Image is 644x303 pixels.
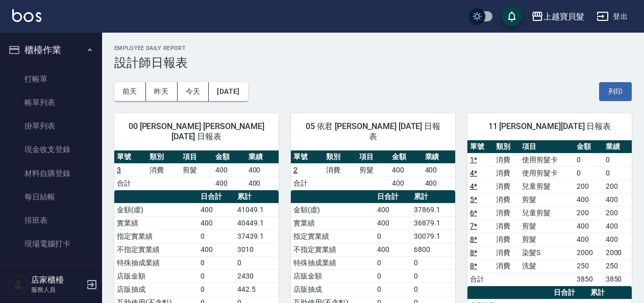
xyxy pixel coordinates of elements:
[198,190,235,204] th: 日合計
[519,180,574,193] td: 兒童剪髮
[114,243,198,256] td: 不指定實業績
[603,166,632,180] td: 0
[574,259,603,272] td: 250
[114,56,632,70] h3: 設計師日報表
[519,166,574,180] td: 使用剪髮卡
[8,274,29,295] img: Person
[291,216,375,230] td: 實業績
[502,6,522,27] button: save
[519,233,574,246] td: 剪髮
[291,269,375,283] td: 店販金額
[4,67,98,91] a: 打帳單
[375,230,411,243] td: 0
[114,82,146,101] button: 前天
[114,203,198,216] td: 金額(虛)
[246,163,279,176] td: 400
[493,140,519,154] th: 類別
[198,243,235,256] td: 400
[411,216,455,230] td: 36879.1
[4,91,98,114] a: 帳單列表
[31,285,83,294] p: 服務人員
[31,275,83,285] h5: 店家櫃檯
[114,150,279,190] table: a dense table
[4,37,98,63] button: 櫃檯作業
[574,219,603,233] td: 400
[324,150,356,164] th: 類別
[114,283,198,296] td: 店販抽成
[178,82,209,101] button: 今天
[493,233,519,246] td: 消費
[519,140,574,154] th: 項目
[293,166,298,174] a: 2
[574,193,603,206] td: 400
[480,121,620,132] span: 11 [PERSON_NAME][DATE] 日報表
[527,6,588,27] button: 上越寶貝髮
[423,163,455,176] td: 400
[114,269,198,283] td: 店販金額
[198,230,235,243] td: 0
[213,150,245,164] th: 金額
[213,176,245,190] td: 400
[147,150,180,164] th: 類別
[127,121,266,142] span: 00 [PERSON_NAME] [PERSON_NAME] [DATE] 日報表
[375,203,411,216] td: 400
[574,272,603,286] td: 3850
[592,7,632,26] button: 登出
[180,163,213,176] td: 剪髮
[603,140,632,154] th: 業績
[519,193,574,206] td: 剪髮
[603,153,632,166] td: 0
[4,138,98,161] a: 現金收支登錄
[411,256,455,269] td: 0
[574,246,603,259] td: 2000
[603,259,632,272] td: 250
[389,150,422,164] th: 金額
[493,246,519,259] td: 消費
[324,163,356,176] td: 消費
[357,150,389,164] th: 項目
[291,243,375,256] td: 不指定實業績
[235,190,279,204] th: 累計
[246,176,279,190] td: 400
[114,230,198,243] td: 指定實業績
[519,246,574,259] td: 染髮S
[493,153,519,166] td: 消費
[411,230,455,243] td: 30079.1
[493,193,519,206] td: 消費
[209,82,247,101] button: [DATE]
[4,209,98,232] a: 排班表
[114,216,198,230] td: 實業績
[493,259,519,272] td: 消費
[291,283,375,296] td: 店販抽成
[375,256,411,269] td: 0
[114,45,632,52] h2: Employee Daily Report
[574,233,603,246] td: 400
[467,140,632,286] table: a dense table
[198,283,235,296] td: 0
[180,150,213,164] th: 項目
[423,176,455,190] td: 400
[411,243,455,256] td: 6800
[574,206,603,219] td: 200
[411,203,455,216] td: 37869.1
[4,232,98,256] a: 現場電腦打卡
[574,180,603,193] td: 200
[235,256,279,269] td: 0
[467,140,493,154] th: 單號
[291,150,455,190] table: a dense table
[4,162,98,185] a: 材料自購登錄
[599,82,632,101] button: 列印
[389,163,422,176] td: 400
[493,166,519,180] td: 消費
[114,176,147,190] td: 合計
[603,246,632,259] td: 2000
[519,153,574,166] td: 使用剪髮卡
[357,163,389,176] td: 剪髮
[375,190,411,204] th: 日合計
[235,269,279,283] td: 2430
[467,272,493,286] td: 合計
[235,203,279,216] td: 41049.1
[543,10,584,23] div: 上越寶貝髮
[235,216,279,230] td: 40449.1
[235,243,279,256] td: 3010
